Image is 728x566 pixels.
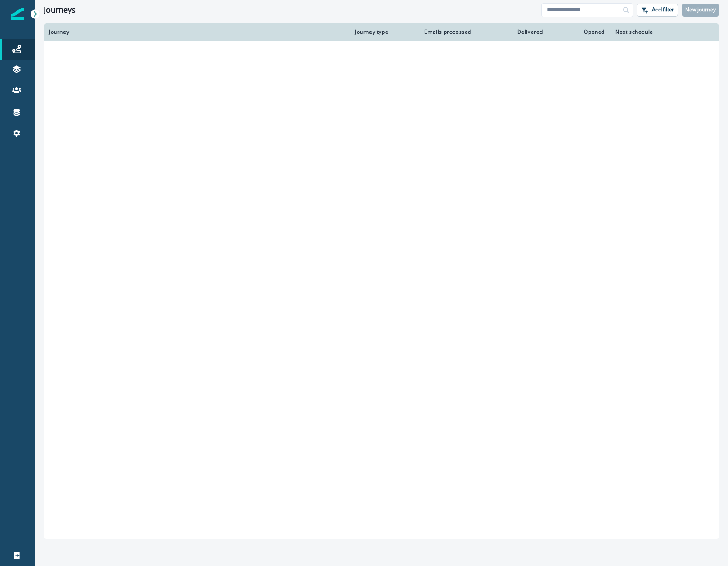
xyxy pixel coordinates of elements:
img: Inflection [11,8,24,20]
p: New journey [685,7,716,13]
div: Delivered [482,28,543,35]
div: Next schedule [615,28,692,35]
div: Opened [554,28,605,35]
button: Add filter [637,4,678,17]
button: New journey [682,4,719,17]
div: Journey type [355,28,410,35]
h1: Journeys [44,5,76,15]
div: Emails processed [421,28,471,35]
p: Add filter [652,7,674,13]
div: Journey [49,28,345,35]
